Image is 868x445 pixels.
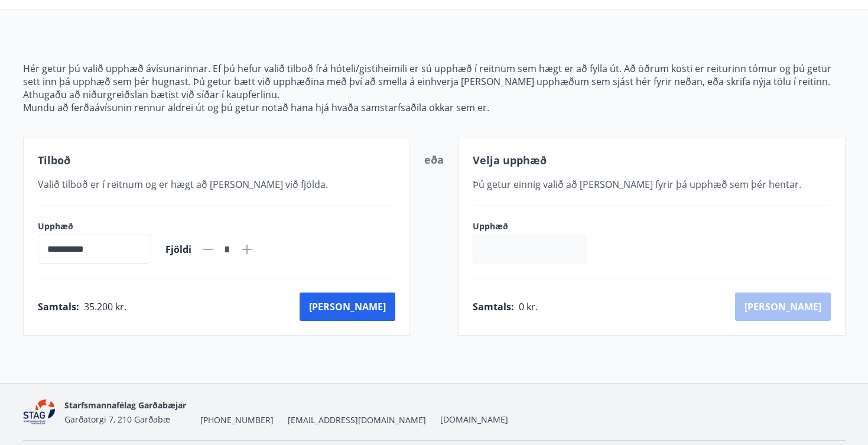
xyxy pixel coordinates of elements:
[23,399,56,425] img: f9nZqfE5Hla40zJtSLG9gAxpRKs3y8Z4jkejRfkE.png
[38,220,151,232] label: Upphæð
[200,414,274,426] span: [PHONE_NUMBER]
[473,300,514,313] span: Samtals :
[473,153,547,167] span: Velja upphæð
[300,293,395,321] button: [PERSON_NAME]
[424,152,444,167] span: eða
[64,414,170,425] span: Garðatorgi 7, 210 Garðabæ
[473,220,598,232] label: Upphæð
[38,178,328,191] span: Valið tilboð er í reitnum og er hægt að [PERSON_NAME] við fjölda.
[23,88,846,101] p: Athugaðu að niðurgreiðslan bætist við síðar í kaupferlinu.
[38,153,70,167] span: Tilboð
[288,414,426,426] span: [EMAIL_ADDRESS][DOMAIN_NAME]
[165,243,191,256] span: Fjöldi
[23,101,846,114] p: Mundu að ferðaávísunin rennur aldrei út og þú getur notað hana hjá hvaða samstarfsaðila okkar sem...
[473,178,801,191] span: Þú getur einnig valið að [PERSON_NAME] fyrir þá upphæð sem þér hentar.
[23,62,846,88] p: Hér getur þú valið upphæð ávísunarinnar. Ef þú hefur valið tilboð frá hóteli/gistiheimili er sú u...
[84,300,126,313] span: 35.200 kr.
[519,300,538,313] span: 0 kr.
[64,399,186,411] span: Starfsmannafélag Garðabæjar
[38,300,79,313] span: Samtals :
[440,414,508,425] a: [DOMAIN_NAME]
